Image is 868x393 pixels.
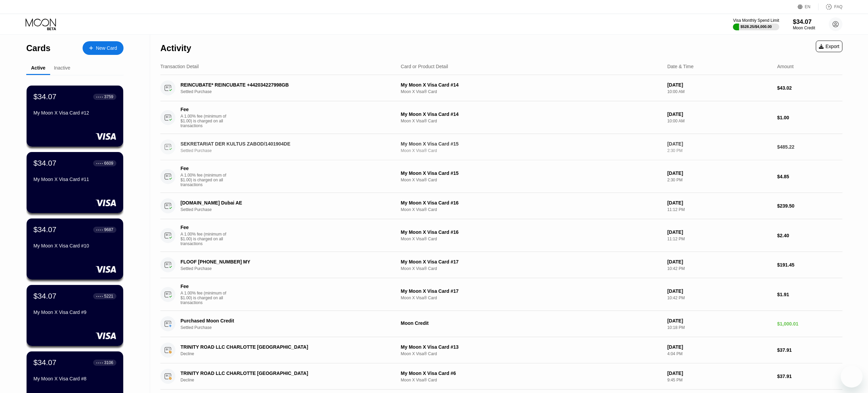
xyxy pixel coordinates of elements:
div: My Moon X Visa Card #15 [401,141,662,147]
div: ● ● ● ● [96,162,103,164]
div: 11:12 PM [667,207,772,212]
div: Fee [180,166,228,171]
div: ● ● ● ● [96,295,103,297]
div: $34.07 [33,92,56,101]
div: Moon Credit [401,320,662,326]
div: ● ● ● ● [96,96,103,98]
div: $34.07 [33,358,56,367]
div: My Moon X Visa Card #14 [401,82,662,88]
div: $34.07 [33,292,56,301]
div: 6609 [104,161,113,166]
div: Moon X Visa® Card [401,207,662,212]
div: Fee [180,107,228,112]
div: Decline [180,378,392,382]
div: TRINITY ROAD LLC CHARLOTTE [GEOGRAPHIC_DATA]DeclineMy Moon X Visa Card #6Moon X Visa® Card[DATE]9... [160,363,842,390]
div: TRINITY ROAD LLC CHARLOTTE [GEOGRAPHIC_DATA]DeclineMy Moon X Visa Card #13Moon X Visa® Card[DATE]... [160,337,842,363]
div: Moon X Visa® Card [401,266,662,271]
div: My Moon X Visa Card #10 [33,243,116,248]
div: $34.07● ● ● ●6609My Moon X Visa Card #11 [27,152,123,213]
div: 10:18 PM [667,325,772,330]
div: Moon X Visa® Card [401,89,662,94]
div: 3106 [104,360,113,365]
div: [DOMAIN_NAME] Dubai AE [180,200,377,206]
div: FLOOF [PHONE_NUMBER] MY [180,259,377,264]
div: [DATE] [667,259,772,264]
div: $1.00 [777,115,842,120]
div: $191.45 [777,262,842,268]
div: [DATE] [667,141,772,147]
div: $4.85 [777,174,842,179]
div: Moon X Visa® Card [401,178,662,182]
div: 3759 [104,94,113,99]
div: SEKRETARIAT DER KULTUS ZABOD/1401904DE [180,141,377,147]
div: Moon X Visa® Card [401,148,662,153]
div: ● ● ● ● [96,229,103,231]
div: 10:42 PM [667,296,772,300]
div: Cards [26,43,50,53]
div: Purchased Moon CreditSettled PurchaseMoon Credit[DATE]10:18 PM$1,000.01 [160,311,842,337]
div: Activity [160,43,191,53]
div: My Moon X Visa Card #14 [401,111,662,117]
div: FeeA 1.00% fee (minimum of $1.00) is charged on all transactionsMy Moon X Visa Card #17Moon X Vis... [160,278,842,311]
div: SEKRETARIAT DER KULTUS ZABOD/1401904DESettled PurchaseMy Moon X Visa Card #15Moon X Visa® Card[DA... [160,134,842,160]
div: [DATE] [667,371,772,376]
div: Visa Monthly Spend Limit [733,18,779,23]
div: REINCUBATE* REINCUBATE +442034227998GB [180,82,377,88]
div: $239.50 [777,203,842,209]
div: 10:42 PM [667,266,772,271]
div: My Moon X Visa Card #11 [33,177,116,182]
div: $37.91 [777,374,842,379]
div: $1,000.01 [777,321,842,327]
div: My Moon X Visa Card #16 [401,200,662,206]
div: Visa Monthly Spend Limit$528.25/$4,000.00 [733,18,779,30]
div: $528.25 / $4,000.00 [740,25,772,29]
div: EN [805,4,811,9]
div: $34.07Moon Credit [793,18,815,30]
div: Fee [180,225,228,230]
div: [DATE] [667,111,772,117]
iframe: Schaltfläche zum Öffnen des Messaging-Fensters; Konversation läuft [841,366,863,388]
div: [DATE] [667,288,772,294]
div: Transaction Detail [160,64,199,69]
div: Date & Time [667,64,694,69]
div: [DATE] [667,229,772,235]
div: 2:30 PM [667,178,772,182]
div: TRINITY ROAD LLC CHARLOTTE [GEOGRAPHIC_DATA] [180,371,377,376]
div: New Card [96,45,117,51]
div: [DATE] [667,170,772,176]
div: ● ● ● ● [96,362,103,364]
div: FAQ [834,4,842,9]
div: 10:00 AM [667,119,772,123]
div: 9687 [104,227,113,232]
div: My Moon X Visa Card #8 [33,376,116,381]
div: $37.91 [777,347,842,353]
div: Moon X Visa® Card [401,296,662,300]
div: A 1.00% fee (minimum of $1.00) is charged on all transactions [180,114,232,128]
div: $34.07● ● ● ●3759My Moon X Visa Card #12 [27,86,123,147]
div: Settled Purchase [180,207,392,212]
div: Active [31,65,45,71]
div: My Moon X Visa Card #6 [401,371,662,376]
div: Inactive [54,65,70,71]
div: FAQ [819,3,842,10]
div: TRINITY ROAD LLC CHARLOTTE [GEOGRAPHIC_DATA] [180,344,377,350]
div: $43.02 [777,85,842,91]
div: New Card [83,41,124,55]
div: Amount [777,64,794,69]
div: Moon Credit [793,26,815,30]
div: Settled Purchase [180,325,392,330]
div: FeeA 1.00% fee (minimum of $1.00) is charged on all transactionsMy Moon X Visa Card #14Moon X Vis... [160,101,842,134]
div: My Moon X Visa Card #12 [33,110,116,116]
div: FeeA 1.00% fee (minimum of $1.00) is charged on all transactionsMy Moon X Visa Card #15Moon X Vis... [160,160,842,193]
div: 10:00 AM [667,89,772,94]
div: $1.91 [777,292,842,297]
div: A 1.00% fee (minimum of $1.00) is charged on all transactions [180,173,232,187]
div: FLOOF [PHONE_NUMBER] MYSettled PurchaseMy Moon X Visa Card #17Moon X Visa® Card[DATE]10:42 PM$191.45 [160,252,842,278]
div: $34.07 [33,225,56,234]
div: $34.07● ● ● ●5221My Moon X Visa Card #9 [27,285,123,346]
div: Moon X Visa® Card [401,351,662,356]
div: [DATE] [667,200,772,206]
div: [DATE] [667,318,772,323]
